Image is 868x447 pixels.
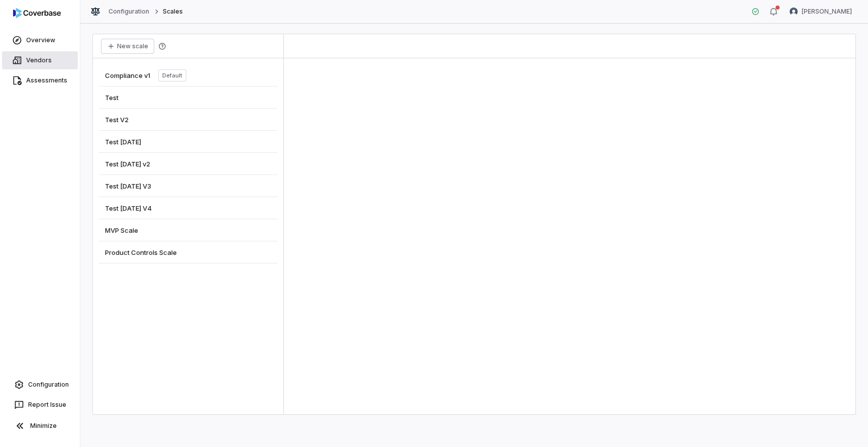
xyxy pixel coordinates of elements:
span: Test [DATE] [105,137,141,146]
a: Compliance v1Default [99,64,277,86]
a: Test [DATE] v2 [99,153,277,175]
button: Report Issue [4,396,76,414]
a: Test [DATE] V3 [99,175,277,197]
button: Minimize [4,416,76,436]
button: Tomo Majima avatar[PERSON_NAME] [784,4,858,19]
span: Test V2 [105,115,129,124]
span: Test [DATE] V4 [105,204,152,213]
span: Test [DATE] v2 [105,159,150,168]
img: logo-D7KZi-bG.svg [13,8,61,18]
span: Test [DATE] V3 [105,182,151,191]
a: Configuration [4,376,76,394]
span: Test [105,93,119,102]
a: Test [DATE] V4 [99,197,277,219]
a: Assessments [2,71,78,90]
a: Overview [2,31,78,49]
span: MVP Scale [105,226,138,235]
span: [PERSON_NAME] [802,8,852,16]
a: Configuration [108,8,150,16]
button: New scale [101,39,154,54]
a: MVP Scale [99,219,277,241]
a: Test [99,86,277,109]
span: Default [158,69,186,81]
a: Test [DATE] [99,131,277,153]
a: Vendors [2,51,78,69]
span: Scales [163,8,183,16]
span: Product Controls Scale [105,248,177,257]
a: Product Controls Scale [99,241,277,263]
img: Tomo Majima avatar [790,8,798,16]
span: Compliance v1 [105,71,150,80]
a: Test V2 [99,109,277,131]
